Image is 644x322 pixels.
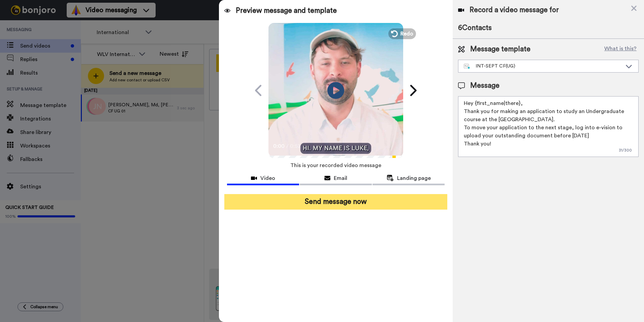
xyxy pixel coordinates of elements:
[464,64,470,69] img: nextgen-template.svg
[224,194,447,210] button: Send message now
[290,158,381,173] span: This is your recorded video message
[458,96,639,157] textarea: Hey {first_name|there}, Thank you for making an application to study an Undergraduate course at t...
[470,81,500,91] span: Message
[464,63,622,70] div: INT-SEPT CF(UG)
[397,174,431,182] span: Landing page
[334,174,347,182] span: Email
[602,44,639,54] button: What is this?
[286,142,289,150] span: /
[260,174,275,182] span: Video
[470,44,530,54] span: Message template
[290,142,302,150] span: 0:52
[273,142,285,150] span: 0:00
